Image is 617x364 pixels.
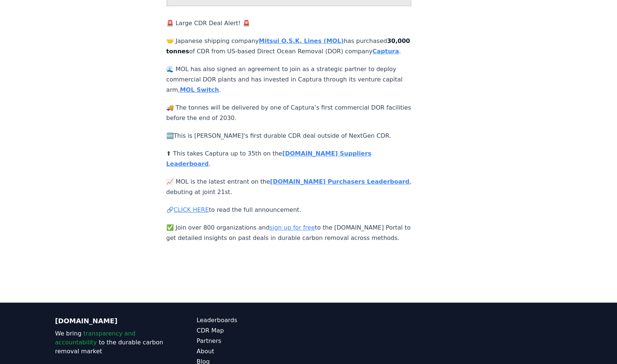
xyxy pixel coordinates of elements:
a: MOL Switch [180,86,219,93]
p: 🌊 MOL has also signed an agreement to join as a strategic partner to deploy commercial DOR plants... [166,64,412,95]
a: About [197,347,309,356]
p: 🤝 Japanese shipping company has purchased of CDR from US-based Direct Ocean Removal (DOR) company . [166,36,412,57]
a: Mitsui O.S.K. Lines (MOL) [259,37,344,44]
a: Leaderboards [197,316,309,325]
p: 📈 MOL is the latest entrant on the , debuting at joint 21st. [166,177,412,197]
a: sign up for free [269,224,315,231]
a: CLICK HERE [174,206,209,213]
span: transparency and accountability [55,330,136,346]
p: ⬆ This takes Captura up to 35th on the . [166,148,412,169]
p: 🚨 Large CDR Deal Alert! 🚨 [166,18,412,29]
p: 🆕This is [PERSON_NAME]'s first durable CDR deal outside of NextGen CDR. [166,131,412,141]
a: Partners [197,337,309,345]
a: [DOMAIN_NAME] Purchasers Leaderboard [270,178,409,185]
p: 🔗 to read the full announcement. [166,205,412,215]
a: Captura [372,48,399,55]
p: [DOMAIN_NAME] [55,316,167,326]
p: 🚚 The tonnes will be delivered by one of Captura’s first commercial DOR facilities before the end... [166,103,412,123]
a: CDR Map [197,326,309,335]
p: ✅ Join over 800 organizations and to the [DOMAIN_NAME] Portal to get detailed insights on past de... [166,223,412,243]
p: We bring to the durable carbon removal market [55,329,167,356]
